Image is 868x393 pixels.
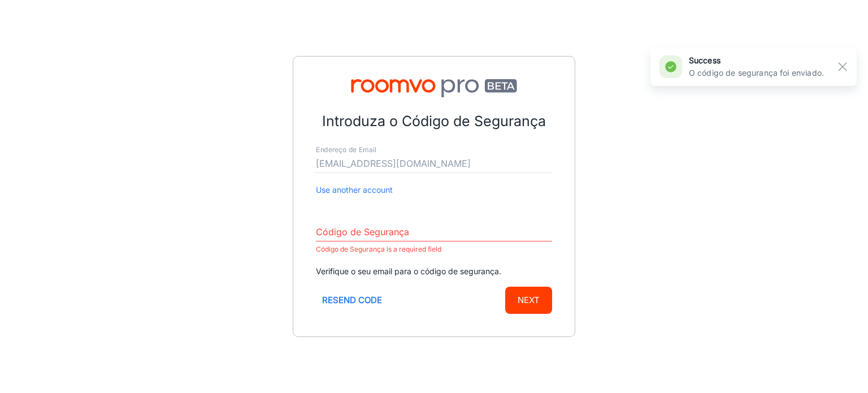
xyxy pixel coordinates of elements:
[689,67,824,79] p: O código de segurança foi enviado.
[316,265,552,278] p: Verifique o seu email para o código de segurança.
[316,111,552,132] p: Introduza o Código de Segurança
[316,155,552,173] input: myname@example.com
[316,287,388,314] button: Resend code
[316,243,552,256] p: Código de Segurança is a required field
[316,223,552,241] input: Enter secure code
[316,145,376,155] label: Endereço de Email
[316,79,552,97] img: Roomvo PRO Beta
[689,54,824,67] h6: success
[316,184,393,196] button: Use another account
[505,287,552,314] button: Next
